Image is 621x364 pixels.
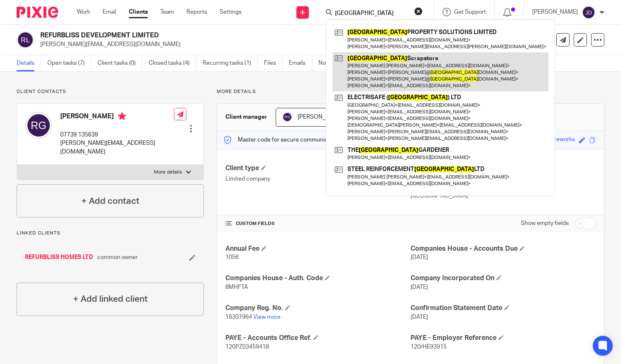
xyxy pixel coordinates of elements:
[17,55,41,71] a: Details
[225,164,411,173] h4: Client type
[411,284,428,290] span: [DATE]
[203,55,258,71] a: Recurring tasks (1)
[154,169,182,176] p: More details
[225,113,267,121] h3: Client manager
[225,274,411,283] h4: Companies House - Auth. Code
[160,8,174,16] a: Team
[225,344,269,350] span: 120PZ03459418
[60,131,174,139] p: 07739 135639
[60,112,174,122] h4: [PERSON_NAME]
[253,314,281,320] a: View more
[17,230,204,237] p: Linked clients
[411,274,596,283] h4: Company Incorporated On
[77,8,90,16] a: Work
[129,8,148,16] a: Clients
[225,244,411,253] h4: Annual Fee
[411,314,428,320] span: [DATE]
[411,344,447,350] span: 120/HE93915
[225,314,252,320] span: 16301964
[264,55,283,71] a: Files
[220,8,242,16] a: Settings
[17,88,204,95] p: Client contacts
[81,195,139,208] h4: + Add contact
[40,31,401,40] h2: REFURBLISS DEVELOPMENT LIMITED
[225,284,248,290] span: 8MHFTA
[411,244,596,253] h4: Companies House - Accounts Due
[582,6,595,19] img: svg%3E
[414,7,423,15] button: Clear
[73,293,148,305] h4: + Add linked client
[40,40,491,49] p: [PERSON_NAME][EMAIL_ADDRESS][DOMAIN_NAME]
[17,31,34,49] img: svg%3E
[60,139,174,156] p: [PERSON_NAME][EMAIL_ADDRESS][DOMAIN_NAME]
[47,55,91,71] a: Open tasks (7)
[521,219,569,227] label: Show empty fields
[25,253,93,261] a: REFURBLISS HOMES LTD
[149,55,196,71] a: Closed tasks (4)
[282,112,292,122] img: svg%3E
[411,254,428,260] span: [DATE]
[225,304,411,313] h4: Company Reg. No.
[225,220,411,227] h4: CUSTOM FIELDS
[318,55,349,71] a: Notes (1)
[118,112,126,120] i: Primary
[454,9,486,15] span: Get Support
[225,175,411,183] p: Limited company
[103,8,116,16] a: Email
[223,136,367,144] p: Master code for secure communications and files
[97,253,138,261] span: common owner
[25,112,52,139] img: svg%3E
[186,8,207,16] a: Reports
[411,192,596,200] p: [GEOGRAPHIC_DATA]
[98,55,142,71] a: Client tasks (0)
[298,114,343,120] span: [PERSON_NAME]
[411,304,596,313] h4: Confirmation Statement Date
[532,8,578,16] p: [PERSON_NAME]
[225,254,239,260] span: 1056
[334,10,409,17] input: Search
[289,55,312,71] a: Emails
[217,88,604,95] p: More details
[411,334,596,342] h4: PAYE - Employer Reference
[17,7,58,18] img: Pixie
[225,334,411,342] h4: PAYE - Accounts Office Ref.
